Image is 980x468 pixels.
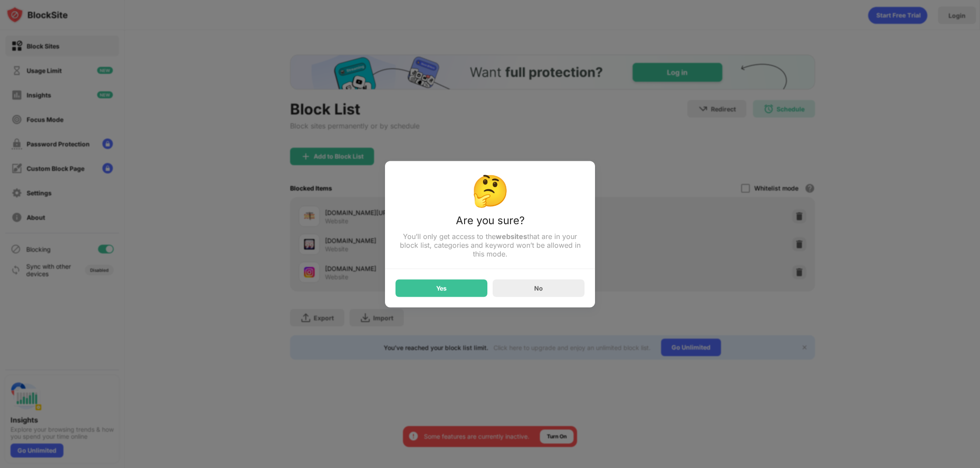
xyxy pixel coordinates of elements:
[534,284,543,292] div: No
[395,171,584,208] div: 🤔
[436,284,447,291] div: Yes
[496,232,527,240] strong: websites
[395,232,584,258] div: You’ll only get access to the that are in your block list, categories and keyword won’t be allowe...
[395,214,584,232] div: Are you sure?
